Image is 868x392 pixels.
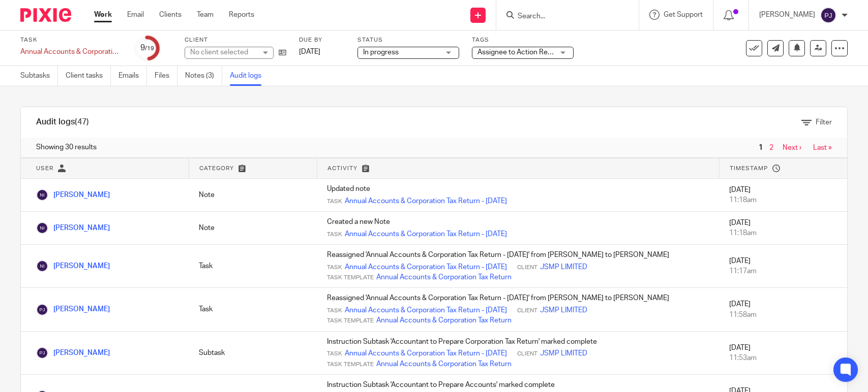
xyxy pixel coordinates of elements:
span: Filter [816,119,832,126]
td: [DATE] [719,179,847,212]
img: svg%3E [820,7,836,23]
a: Files [155,66,177,86]
input: Search [517,12,608,21]
a: Last » [813,144,832,151]
a: 2 [769,144,773,151]
span: Task Template [327,317,374,325]
a: Annual Accounts & Corporation Tax Return - [DATE] [345,348,507,358]
span: Client [517,350,537,358]
a: Email [127,10,144,20]
span: Client [517,264,537,272]
a: JSMP LIMITED [540,262,587,272]
span: In progress [363,49,399,56]
a: JSMP LIMITED [540,348,587,358]
a: Work [94,10,112,20]
div: No client selected [190,47,256,57]
td: Note [189,179,317,212]
a: JSMP LIMITED [540,305,587,315]
img: Pixie [20,8,71,22]
a: Annual Accounts & Corporation Tax Return [376,359,512,369]
td: [DATE] [719,245,847,288]
a: Annual Accounts & Corporation Tax Return - [DATE] [345,262,507,272]
img: Naeem Ibrahim [36,189,48,201]
a: Team [197,10,214,20]
div: 11:53am [729,353,837,363]
td: Reassigned 'Annual Accounts & Corporation Tax Return - [DATE]' from [PERSON_NAME] to [PERSON_NAME] [317,245,719,288]
span: User [36,166,53,171]
div: 11:18am [729,228,837,238]
label: Task [20,36,122,44]
td: [DATE] [719,288,847,331]
a: Annual Accounts & Corporation Tax Return - [DATE] [345,305,507,315]
img: Naeem Ibrahim [36,222,48,234]
a: Notes (3) [185,66,222,86]
td: Instruction Subtask 'Accountant to Prepare Corporation Tax Return' marked complete [317,331,719,374]
span: Task Template [327,361,374,369]
a: [PERSON_NAME] [36,306,110,313]
a: Reports [229,10,254,20]
a: Annual Accounts & Corporation Tax Return - [DATE] [345,196,507,206]
a: Annual Accounts & Corporation Tax Return [376,315,512,325]
p: [PERSON_NAME] [759,10,815,20]
img: Punit Joshi [36,347,48,359]
img: Punit Joshi [36,304,48,316]
a: Next › [783,144,801,151]
span: Task [327,264,342,272]
span: [DATE] [299,48,320,55]
span: Assignee to Action Review Comments [477,49,599,56]
label: Status [357,36,459,44]
label: Client [185,36,286,44]
span: Timestamp [730,166,768,171]
label: Due by [299,36,345,44]
a: Annual Accounts & Corporation Tax Return [376,272,512,282]
a: [PERSON_NAME] [36,191,110,199]
td: Note [189,212,317,245]
span: Get Support [664,11,703,18]
span: Task [327,350,342,358]
td: [DATE] [719,212,847,245]
span: Task [327,231,342,239]
a: [PERSON_NAME] [36,349,110,356]
td: Subtask [189,331,317,374]
span: 1 [756,142,765,154]
span: Task [327,307,342,315]
span: Task [327,198,342,206]
td: Task [189,245,317,288]
a: Annual Accounts & Corporation Tax Return - [DATE] [345,229,507,239]
img: Naeem Ibrahim [36,260,48,272]
a: Audit logs [230,66,269,86]
a: Client tasks [66,66,111,86]
div: Annual Accounts & Corporation Tax Return - [DATE] [20,47,122,57]
a: [PERSON_NAME] [36,263,110,270]
td: Updated note [317,179,719,212]
div: 11:58am [729,310,837,320]
label: Tags [472,36,574,44]
td: Reassigned 'Annual Accounts & Corporation Tax Return - [DATE]' from [PERSON_NAME] to [PERSON_NAME] [317,288,719,331]
a: Emails [118,66,147,86]
div: 9 [140,42,154,54]
td: Task [189,288,317,331]
a: [PERSON_NAME] [36,224,110,232]
div: 11:18am [729,195,837,205]
td: Created a new Note [317,212,719,245]
span: Showing 30 results [36,142,97,152]
span: Category [199,166,234,171]
td: [DATE] [719,331,847,374]
div: 11:17am [729,266,837,276]
div: Annual Accounts &amp; Corporation Tax Return - March 31, 2025 [20,47,122,57]
a: Clients [159,10,182,20]
span: Task Template [327,274,374,282]
span: Client [517,307,537,315]
span: Activity [327,166,357,171]
small: /19 [145,46,154,51]
nav: pager [756,144,832,152]
a: Subtasks [20,66,58,86]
